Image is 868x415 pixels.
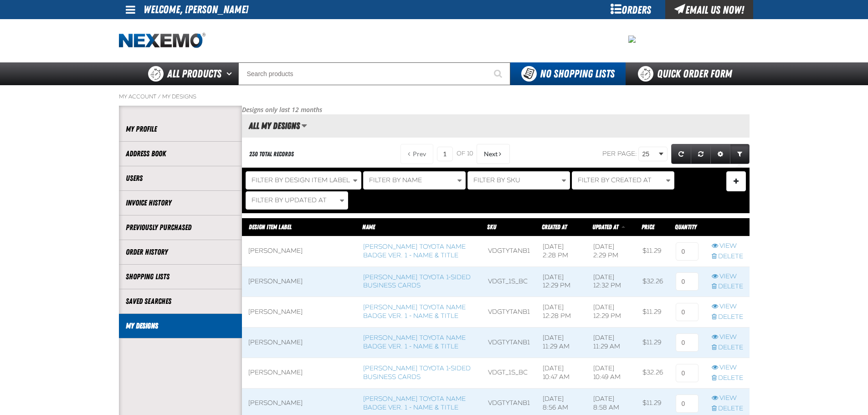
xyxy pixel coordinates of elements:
[691,144,711,164] a: Reset grid action
[477,144,510,164] button: Next Page
[587,236,637,266] td: [DATE] 2:29 PM
[636,236,669,266] td: $11.29
[362,223,375,231] a: Name
[482,358,536,388] td: VDGT_1S_BC
[363,171,466,190] button: Filter By Name
[126,124,235,134] a: My Profile
[712,252,743,261] a: Delete row action
[242,106,750,114] p: Designs only last 12 months
[676,242,699,261] input: 0
[578,176,652,184] span: Filter By Created At
[587,266,637,297] td: [DATE] 12:32 PM
[363,334,466,350] a: [PERSON_NAME] Toyota Name Badge Ver. 1 - Name & Title
[705,218,750,236] th: Row actions
[587,328,637,358] td: [DATE] 11:29 AM
[712,242,743,251] a: View row action
[242,266,357,297] td: [PERSON_NAME]
[536,236,587,266] td: [DATE] 2:28 PM
[467,171,570,190] button: Filter By SKU
[676,272,699,291] input: 0
[246,191,348,210] button: Filter By Updated At
[246,171,361,190] button: Filter By Design Item Label
[488,62,510,85] button: Start Searching
[540,67,615,80] span: No Shopping Lists
[249,150,294,159] div: 230 total records
[628,36,636,43] img: 2478c7e4e0811ca5ea97a8c95d68d55a.jpeg
[482,236,536,266] td: VDGTYTANB1
[734,181,739,184] span: Manage Filters
[536,328,587,358] td: [DATE] 11:29 AM
[369,176,422,184] span: Filter By Name
[636,358,669,388] td: $32.26
[671,144,691,164] a: Refresh grid action
[712,313,743,322] a: Delete row action
[363,243,466,259] a: [PERSON_NAME] Toyota Name Badge Ver. 1 - Name & Title
[712,282,743,291] a: Delete row action
[252,176,350,184] span: Filter By Design Item Label
[642,223,654,231] span: Price
[482,266,536,297] td: VDGT_1S_BC
[482,328,536,358] td: VDGTYTANB1
[242,328,357,358] td: [PERSON_NAME]
[223,62,238,85] button: Open All Products pages
[482,297,536,328] td: VDGTYTANB1
[119,33,205,49] a: Home
[676,364,699,382] input: 0
[676,303,699,321] input: 0
[730,144,750,164] a: Expand or Collapse Grid Filters
[158,93,161,100] span: /
[542,223,567,231] a: Created At
[712,343,743,352] a: Delete row action
[510,62,626,85] button: You do not have available Shopping Lists. Open to Create a New List
[167,66,221,82] span: All Products
[363,364,471,381] a: [PERSON_NAME] Toyota 1-sided Business Cards
[457,150,473,158] span: of 10
[642,149,657,159] span: 25
[126,173,235,184] a: Users
[126,321,235,331] a: My Designs
[602,150,637,158] span: Per page:
[126,296,235,307] a: Saved Searches
[536,297,587,328] td: [DATE] 12:28 PM
[592,223,620,231] a: Updated At
[587,358,637,388] td: [DATE] 10:49 AM
[712,333,743,342] a: View row action
[252,196,327,204] span: Filter By Updated At
[126,198,235,208] a: Invoice History
[726,171,746,191] button: Expand or Collapse Filter Management drop-down
[242,358,357,388] td: [PERSON_NAME]
[126,222,235,233] a: Previously Purchased
[242,297,357,328] td: [PERSON_NAME]
[162,93,196,100] a: My Designs
[119,33,205,49] img: Nexemo logo
[473,176,520,184] span: Filter By SKU
[676,395,699,413] input: 0
[119,93,156,100] a: My Account
[242,121,300,131] h2: All My Designs
[363,395,466,411] a: [PERSON_NAME] Toyota Name Badge Ver. 1 - Name & Title
[712,394,743,403] a: View row action
[536,266,587,297] td: [DATE] 12:29 PM
[242,236,357,266] td: [PERSON_NAME]
[587,297,637,328] td: [DATE] 12:29 PM
[675,223,697,231] span: Quantity
[676,333,699,352] input: 0
[572,171,674,190] button: Filter By Created At
[126,149,235,159] a: Address Book
[626,62,749,85] a: Quick Order Form
[487,223,496,231] a: SKU
[712,405,743,413] a: Delete row action
[437,147,453,161] input: Current page number
[636,297,669,328] td: $11.29
[592,223,618,231] span: Updated At
[712,302,743,311] a: View row action
[126,247,235,257] a: Order History
[536,358,587,388] td: [DATE] 10:47 AM
[119,93,750,100] nav: Breadcrumbs
[712,272,743,281] a: View row action
[363,273,471,290] a: [PERSON_NAME] Toyota 1-sided Business Cards
[636,328,669,358] td: $11.29
[710,144,730,164] a: Expand or Collapse Grid Settings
